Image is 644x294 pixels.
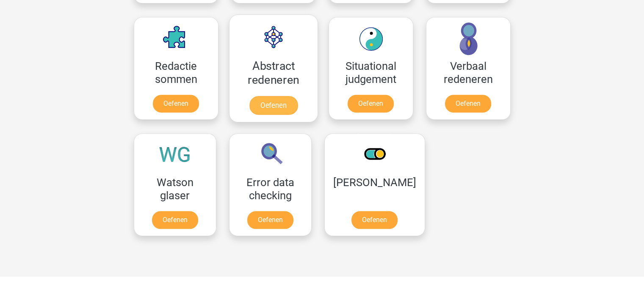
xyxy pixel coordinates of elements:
[249,96,297,115] a: Oefenen
[153,95,199,113] a: Oefenen
[348,95,394,113] a: Oefenen
[445,95,491,113] a: Oefenen
[152,211,198,229] a: Oefenen
[247,211,293,229] a: Oefenen
[351,211,398,229] a: Oefenen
